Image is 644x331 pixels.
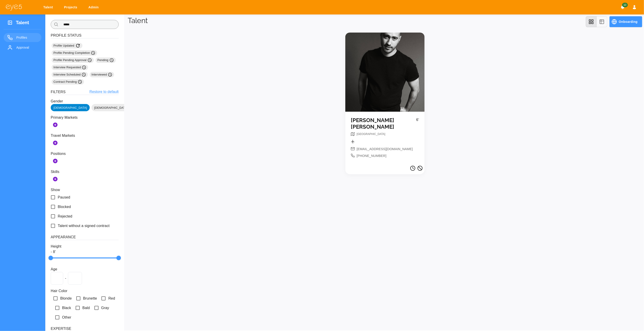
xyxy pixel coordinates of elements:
p: 6’ [416,117,419,132]
p: Gender [51,99,119,104]
p: - 8’ [51,249,119,255]
span: Brunette [83,296,97,301]
p: Hair Color [51,288,119,294]
span: Interviewed [91,72,112,77]
span: Black [62,305,71,311]
h1: Talent [128,16,148,25]
a: [PERSON_NAME] [PERSON_NAME]6’breadcrumb[EMAIL_ADDRESS][DOMAIN_NAME][PHONE_NUMBER] [345,33,425,164]
span: Blonde [60,296,72,301]
button: Notifications [619,3,627,11]
p: Travel Markets [51,133,119,138]
button: Onboarding [610,16,642,27]
div: Pending [96,57,116,63]
p: Positions [51,151,119,156]
a: Approval [4,43,41,52]
span: Profile Pending Approval [53,58,92,62]
span: Profiles [16,35,38,40]
div: Profile Pending Approval [52,57,94,63]
h5: [PERSON_NAME] [PERSON_NAME] [351,117,416,130]
div: Interview Requested [52,65,88,70]
span: Approval [16,45,38,50]
div: [DEMOGRAPHIC_DATA] [51,104,90,111]
div: Contract Pending [52,79,84,85]
span: Contract Pending [53,80,82,84]
span: [PHONE_NUMBER] [357,154,387,158]
p: Age [51,267,119,272]
span: Paused [58,195,70,200]
span: [DEMOGRAPHIC_DATA] [91,106,130,110]
a: Talent [40,3,58,12]
div: Interviewed [90,72,114,77]
h6: Profile Status [51,33,119,38]
h6: Appearance [51,234,119,240]
span: Other [62,315,71,320]
span: Profile Pending Completion [53,51,95,55]
a: Profiles [4,33,41,42]
button: Add Skills [51,175,60,184]
div: view [586,16,607,27]
div: Profile Updated [52,43,82,48]
h3: Talent [16,20,29,27]
span: Bald [82,305,90,311]
span: Interview Scheduled [53,72,86,77]
button: Add Markets [51,120,60,129]
nav: breadcrumb [357,132,385,138]
p: Height [51,244,119,249]
button: Add Secondary Markets [51,138,60,147]
div: Interview Scheduled [52,72,88,77]
span: Rejected [58,214,72,219]
span: Profile Updated [53,43,81,48]
span: Interview Requested [53,65,86,70]
span: - [65,276,66,281]
div: [DEMOGRAPHIC_DATA] [91,104,130,111]
p: Show [51,187,119,193]
span: Blocked [58,204,71,210]
span: 10 [622,3,628,7]
span: Red [108,296,115,301]
button: grid [586,16,597,27]
div: Profile Pending Completion [52,50,97,56]
p: Skills [51,169,119,175]
span: Talent without a signed contract [58,223,110,229]
h6: Filters [51,89,66,95]
button: Add Positions [51,156,60,165]
a: Admin [85,3,103,12]
a: Projects [61,3,82,12]
p: Primary Markets [51,115,119,120]
button: table [596,16,607,27]
span: [DEMOGRAPHIC_DATA] [51,106,90,110]
span: Pending [97,58,114,62]
span: [GEOGRAPHIC_DATA] [357,132,385,136]
img: eye5 [5,4,22,11]
span: [EMAIL_ADDRESS][DOMAIN_NAME] [357,147,413,152]
span: Gray [101,305,109,311]
a: Restore to default [89,89,119,95]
